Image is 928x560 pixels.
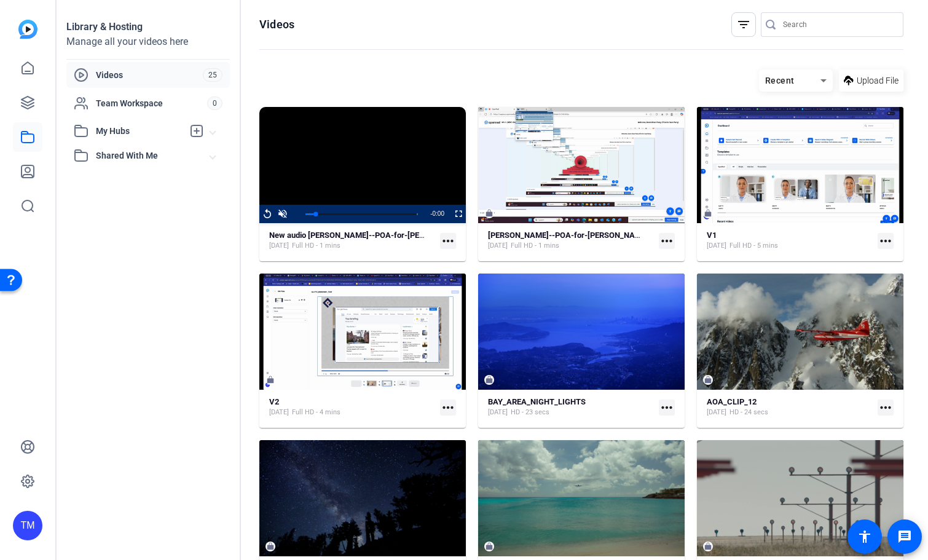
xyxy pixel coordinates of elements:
span: Videos [96,69,203,81]
div: Progress Bar [305,213,418,215]
strong: V2 [269,397,279,406]
div: TM [13,511,42,540]
strong: AOA_CLIP_12 [707,397,757,406]
span: Recent [765,76,795,85]
div: Library & Hosting [66,20,230,34]
span: [DATE] [707,241,726,251]
mat-icon: more_horiz [440,400,456,416]
span: Upload File [857,74,899,87]
mat-icon: message [897,529,912,544]
span: [DATE] [269,241,289,251]
span: Full HD - 5 mins [729,241,778,251]
mat-icon: more_horiz [659,400,675,416]
span: [DATE] [269,408,289,417]
button: Upload File [839,69,903,92]
mat-expansion-panel-header: My Hubs [66,119,230,143]
h1: Videos [259,17,294,32]
span: Shared With Me [96,149,210,162]
span: HD - 24 secs [729,408,768,417]
img: blue-gradient.svg [18,20,37,39]
span: Team Workspace [96,97,207,109]
a: V1[DATE]Full HD - 5 mins [707,231,873,251]
mat-icon: accessibility [857,529,872,544]
strong: New audio [PERSON_NAME]--POA-for-[PERSON_NAME]--UAPTC-SOW-1-25-ENRG-10011-M1-1--NERC-Glossary-of-... [269,231,813,240]
span: [DATE] [707,408,726,417]
button: Replay [259,205,275,223]
strong: V1 [707,231,717,240]
mat-icon: more_horiz [440,233,456,249]
a: [PERSON_NAME]--POA-for-[PERSON_NAME]--UAPTC-SOW-1-25-ENRG-10011-M1-1--NERC-Glossary-of-Terms--175... [488,231,654,251]
span: HD - 23 secs [511,408,549,417]
input: Search [783,17,894,32]
span: [DATE] [488,408,508,417]
mat-expansion-panel-header: Shared With Me [66,143,230,168]
mat-icon: more_horiz [659,233,675,249]
span: 0 [207,97,222,110]
span: 0:00 [433,210,444,217]
mat-icon: more_horiz [878,233,894,249]
span: Full HD - 4 mins [292,408,340,417]
span: Full HD - 1 mins [511,241,559,251]
strong: BAY_AREA_NIGHT_LIGHTS [488,397,586,406]
div: Manage all your videos here [66,34,230,49]
button: Fullscreen [450,205,466,223]
span: [DATE] [488,241,508,251]
span: - [430,210,432,217]
mat-icon: more_horiz [878,400,894,416]
div: Video Player [259,107,466,223]
mat-icon: filter_list [736,17,751,32]
a: V2[DATE]Full HD - 4 mins [269,397,435,417]
span: Full HD - 1 mins [292,241,340,251]
button: Unmute [275,205,290,223]
a: BAY_AREA_NIGHT_LIGHTS[DATE]HD - 23 secs [488,397,654,417]
span: My Hubs [96,125,183,138]
a: AOA_CLIP_12[DATE]HD - 24 secs [707,397,873,417]
a: New audio [PERSON_NAME]--POA-for-[PERSON_NAME]--UAPTC-SOW-1-25-ENRG-10011-M1-1--NERC-Glossary-of-... [269,231,435,251]
span: 25 [203,68,222,82]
